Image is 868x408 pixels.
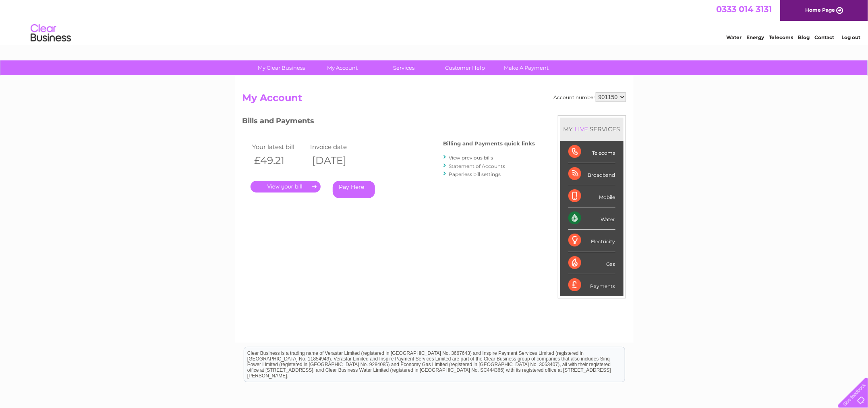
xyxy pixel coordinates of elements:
[798,34,810,40] a: Blog
[449,155,493,161] a: View previous bills
[568,252,615,274] div: Gas
[251,152,309,169] th: £49.21
[443,141,535,147] h4: Billing and Payments quick links
[726,34,742,40] a: Water
[242,92,626,108] h2: My Account
[432,60,498,75] a: Customer Help
[251,141,309,152] td: Your latest bill
[568,185,615,207] div: Mobile
[371,60,437,75] a: Services
[309,60,376,75] a: My Account
[560,118,624,141] div: MY SERVICES
[449,171,501,177] a: Paperless bill settings
[814,34,834,40] a: Contact
[573,125,590,133] div: LIVE
[449,163,505,169] a: Statement of Accounts
[568,274,615,296] div: Payments
[251,181,321,193] a: .
[568,230,615,252] div: Electricity
[746,34,764,40] a: Energy
[568,141,615,163] div: Telecoms
[568,163,615,185] div: Broadband
[242,115,535,129] h3: Bills and Payments
[716,4,772,14] a: 0333 014 3131
[308,152,366,169] th: [DATE]
[248,60,315,75] a: My Clear Business
[493,60,559,75] a: Make A Payment
[244,4,625,39] div: Clear Business is a trading name of Verastar Limited (registered in [GEOGRAPHIC_DATA] No. 3667643...
[30,21,71,46] img: logo.png
[333,181,375,198] a: Pay Here
[308,141,366,152] td: Invoice date
[554,92,626,102] div: Account number
[568,207,615,230] div: Water
[769,34,793,40] a: Telecoms
[841,34,860,40] a: Log out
